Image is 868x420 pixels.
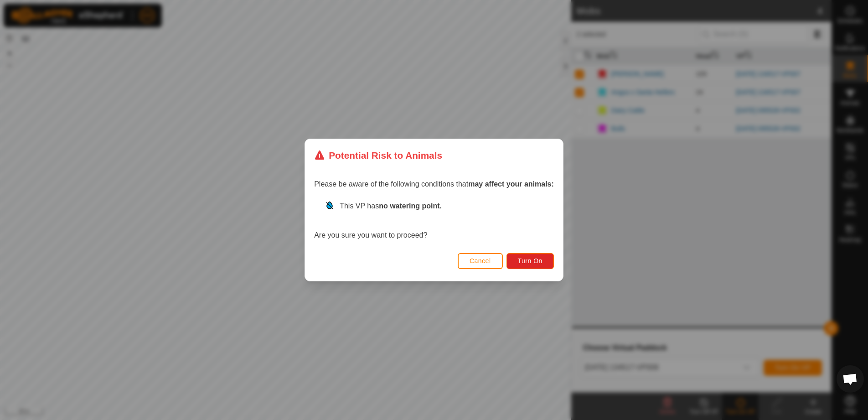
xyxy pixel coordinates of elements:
strong: may affect your animals: [468,180,554,188]
span: This VP has [340,202,442,210]
div: Open chat [837,365,864,393]
span: Cancel [470,257,491,264]
button: Turn On [506,253,554,269]
div: Potential Risk to Animals [314,148,442,162]
button: Cancel [458,253,503,269]
span: Turn On [518,257,542,264]
div: Are you sure you want to proceed? [314,201,554,241]
span: Please be aware of the following conditions that [314,180,554,188]
strong: no watering point. [379,202,442,210]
